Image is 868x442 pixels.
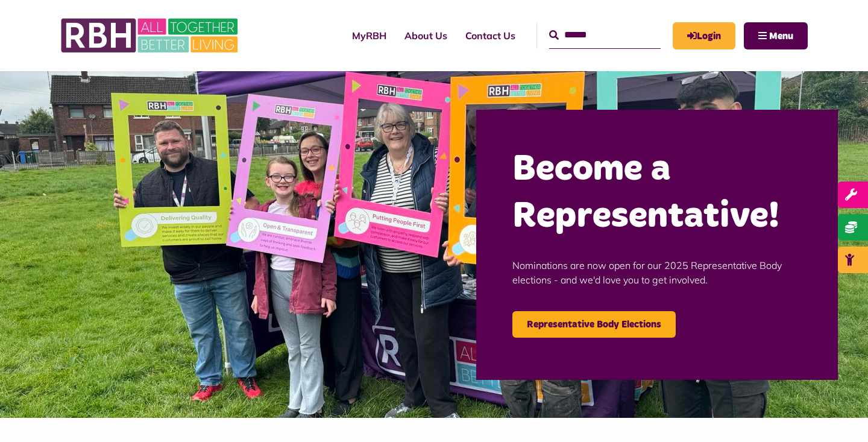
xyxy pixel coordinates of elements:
[512,240,802,305] p: Nominations are now open for our 2025 Representative Body elections - and we'd love you to get in...
[512,311,676,338] a: Representative Body Elections
[673,22,735,49] a: MyRBH
[769,31,793,41] span: Menu
[744,22,808,49] button: Navigation
[343,19,395,52] a: MyRBH
[456,19,524,52] a: Contact Us
[395,19,456,52] a: About Us
[60,12,241,59] img: RBH
[512,146,802,240] h2: Become a Representative!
